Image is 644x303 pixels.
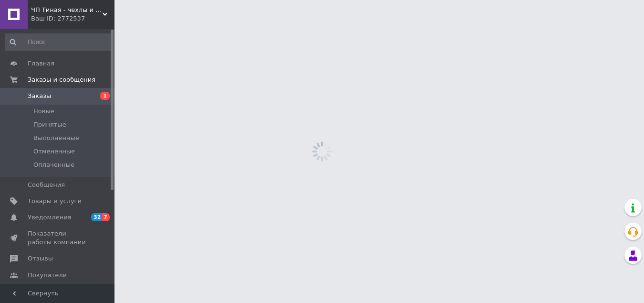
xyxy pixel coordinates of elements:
span: Заказы [28,92,51,100]
span: Показатели работы компании [28,229,88,247]
span: 1 [100,92,110,100]
span: Покупатели [28,271,67,280]
span: Заказы и сообщения [28,76,95,84]
span: 7 [102,213,110,221]
span: Оплаченные [33,161,74,169]
input: Поиск [5,33,113,51]
div: Ваш ID: 2772537 [31,14,114,23]
span: Товары и услуги [28,197,82,206]
span: Сообщения [28,181,65,189]
span: ЧП Тиная - чехлы и стекло для телефонов, ночники, игрушки [31,6,103,14]
span: 32 [91,213,102,221]
span: Уведомления [28,213,71,222]
span: Принятые [33,120,66,129]
span: Новые [33,107,54,116]
span: Отмененные [33,147,75,156]
span: Выполненные [33,134,79,142]
span: Отзывы [28,254,53,263]
span: Главная [28,59,54,68]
